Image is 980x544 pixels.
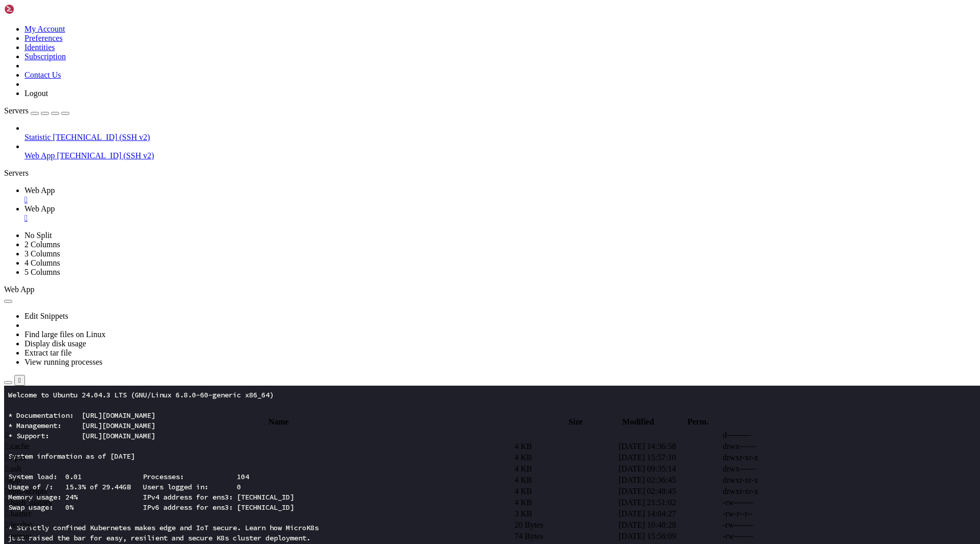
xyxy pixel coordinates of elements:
x-row: To see these additional updates run: apt list --upgradable [4,219,847,229]
td: [DATE] 15:57:10 [618,453,721,463]
span: Web App [24,186,55,195]
a: No Split [24,231,52,240]
td: drwx------ [722,441,825,452]
x-row: Memory usage: 24% IPv4 address for ens3: [TECHNICAL_ID] [4,106,847,116]
span: Web App [4,285,35,294]
td: -rw------- [722,498,825,508]
td: 74 Bytes [514,531,617,541]
span: .ssh [6,464,21,473]
a: 2 Columns [24,240,60,249]
x-row: root@s168539:~# [4,300,847,311]
span:  [6,509,9,518]
img: Shellngn [4,4,63,14]
a: 5 Columns [24,268,60,276]
a: Web App [24,186,976,204]
a: Find large files on Linux [24,330,106,339]
div: Servers [4,169,976,178]
a: Servers [4,106,69,115]
x-row: [URL][DOMAIN_NAME] [4,168,847,178]
span:  [6,498,9,507]
a: My Account [24,25,65,33]
a: Subscription [24,52,66,61]
span:  [6,487,9,495]
span: Servers [4,106,29,115]
x-row: See [URL][DOMAIN_NAME] or run: sudo pro status [4,249,847,259]
a: Contact Us [24,70,61,79]
span: [TECHNICAL_ID] (SSH v2) [57,151,154,160]
li: Web App [TECHNICAL_ID] (SSH v2) [24,142,976,160]
a: Extract tar file [24,348,71,357]
span: .npmrc [6,532,32,540]
td: [DATE] 14:04:27 [618,509,721,519]
td: [DATE] 02:48:45 [618,486,721,496]
x-row: 2 updates can be applied immediately. [4,208,847,219]
a: 4 Columns [24,258,60,267]
th: Size: activate to sort column ascending [553,417,598,427]
td: drwx------ [722,464,825,474]
td: 4 KB [514,475,617,485]
span: .lesshst [6,521,33,529]
a: Preferences [24,34,63,42]
x-row: *** System restart required *** [4,280,847,290]
td: 20 Bytes [514,520,617,530]
x-row: * Strictly confined Kubernetes makes edge and IoT secure. Learn how MicroK8s [4,137,847,147]
x-row: Usage of /: 15.3% of 29.44GB Users logged in: 0 [4,96,847,106]
span: npm-scripts [6,487,47,495]
th: Modified: activate to sort column ascending [599,417,677,427]
span: app [6,476,20,484]
x-row: Expanded Security Maintenance for Applications is not enabled. [4,188,847,198]
a: Display disk usage [24,339,86,348]
div:  [24,195,976,204]
td: [DATE] 10:48:28 [618,520,721,530]
x-row: * Support: [URL][DOMAIN_NAME] [4,45,847,55]
x-row: Last login: [DATE] from [TECHNICAL_ID] [4,290,847,300]
a: Statistic [TECHNICAL_ID] (SSH v2) [24,133,976,142]
td: [DATE] 14:36:58 [618,441,721,452]
li: Statistic [TECHNICAL_ID] (SSH v2) [24,124,976,142]
a: Web App [24,204,976,223]
span: .bash_history [6,498,53,507]
div: (16, 29) [69,300,73,311]
div:  [18,376,21,384]
span: .bashrc [6,509,32,518]
th: Name: activate to sort column descending [5,417,552,427]
span:  [6,532,9,540]
a: Logout [24,89,48,98]
a: Web App [TECHNICAL_ID] (SSH v2) [24,151,976,160]
td: 4 KB [514,441,617,452]
x-row: * Documentation: [URL][DOMAIN_NAME] [4,25,847,35]
span: Web App [24,151,55,160]
td: 4 KB [514,464,617,474]
td: drwxr-xr-x [722,475,825,485]
th: Perm.: activate to sort column ascending [678,417,718,427]
span: .cache [6,442,29,451]
span:  [6,431,9,439]
td: drwxr-xr-x [722,453,825,463]
a:  [24,214,976,223]
x-row: Enable ESM Apps to receive additional future security updates. [4,239,847,249]
td: -rw------- [722,531,825,541]
td: 4 KB [514,453,617,463]
td: d--------- [722,430,825,440]
a: Identities [24,43,55,52]
td: 4 KB [514,486,617,496]
span:  [6,521,9,529]
td: [DATE] 09:35:14 [618,464,721,474]
span: .npm [6,453,25,462]
span:  [6,476,9,484]
span: Web App [24,204,55,213]
span: Statistic [24,133,51,141]
button:  [14,375,25,386]
span:  [6,464,9,473]
td: [DATE] 15:56:09 [618,531,721,541]
a: Edit Snippets [24,312,68,320]
span:  [6,453,9,462]
td: 3 KB [514,509,617,519]
td: [DATE] 02:36:45 [618,475,721,485]
x-row: System information as of [DATE] [4,65,847,76]
x-row: System load: 0.01 Processes: 104 [4,86,847,96]
td: 4 KB [514,498,617,508]
td: drwxr-xr-x [722,486,825,496]
a: 3 Columns [24,249,60,258]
